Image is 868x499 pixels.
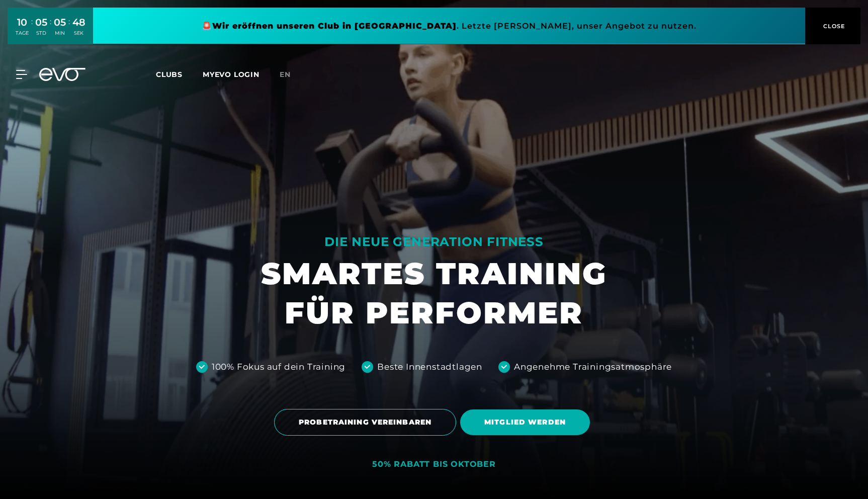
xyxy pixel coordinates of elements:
[805,8,860,44] button: CLOSE
[203,70,259,79] a: MYEVO LOGIN
[31,16,33,43] div: :
[68,16,70,43] div: :
[377,361,482,374] div: Beste Innenstadtlagen
[274,401,460,443] a: PROBETRAINING VEREINBAREN
[156,69,203,79] a: Clubs
[261,254,607,332] h1: SMARTES TRAINING FÜR PERFORMER
[16,15,29,30] div: 10
[372,459,496,470] div: 50% RABATT BIS OKTOBER
[72,15,85,30] div: 48
[35,15,47,30] div: 05
[821,22,845,31] span: CLOSE
[280,70,291,79] span: en
[54,30,66,37] div: MIN
[484,417,566,428] span: MITGLIED WERDEN
[280,69,303,80] a: en
[35,30,47,37] div: STD
[16,30,29,37] div: TAGE
[54,15,66,30] div: 05
[212,361,345,374] div: 100% Fokus auf dein Training
[460,402,594,443] a: MITGLIED WERDEN
[156,70,183,79] span: Clubs
[299,417,431,428] span: PROBETRAINING VEREINBAREN
[261,234,607,250] div: DIE NEUE GENERATION FITNESS
[72,30,85,37] div: SEK
[514,361,672,374] div: Angenehme Trainingsatmosphäre
[50,16,51,43] div: :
